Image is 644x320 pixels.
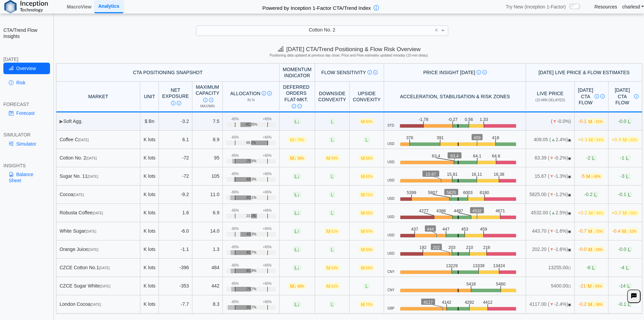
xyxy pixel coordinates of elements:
td: 443.70 ( -1.6%) [526,222,574,240]
span: ↓ [297,247,300,252]
span: ↓ 72% [593,230,603,233]
div: INSIGHTS [3,163,50,169]
span: 68% [366,156,373,160]
div: +65% [263,172,272,176]
span: -0.7 [578,228,604,234]
span: ▲ [551,137,556,142]
text: 4497 [455,208,465,213]
span: M [359,173,374,179]
div: Cotton No. 2 [59,155,137,161]
div: -65% [231,172,239,176]
span: [DATE] [88,248,98,252]
span: -0.4 [612,228,638,234]
text: 15.81 [448,171,459,176]
span: ↓ [297,173,300,179]
th: Unit [140,82,159,112]
span: 65% [366,211,373,215]
text: 5399 [407,190,417,195]
span: ↓ [297,265,300,270]
span: L [329,119,335,124]
img: Read More [177,101,181,105]
div: -65% [231,263,239,268]
td: K lots [140,277,159,295]
td: 14.0 [192,222,223,240]
span: [DATE] [78,138,89,142]
span: L [329,192,335,197]
td: 5400.00 [526,277,574,295]
span: -75.6% [246,159,257,163]
text: 5807 [429,190,438,195]
span: OPEN: Market session is currently open. [568,211,571,215]
span: M [621,210,639,216]
td: 5825.00 ( -1.2%) [526,186,574,204]
span: L [626,119,633,124]
div: +65% [263,209,272,213]
img: Read More [267,91,272,95]
td: 6.1 [159,131,192,149]
span: -5 [580,173,602,179]
span: L [293,173,301,179]
span: -3 [620,173,630,179]
div: [DATE] CTA Flow [578,87,605,106]
span: -43.35% [245,123,257,127]
span: L [592,192,598,197]
td: K lots [140,186,159,204]
span: [DATE] [86,230,96,233]
span: 56% [297,156,304,160]
img: Read More [600,94,605,99]
th: [DATE] Live Price & Flow Estimates [526,63,642,82]
span: 64% [366,266,373,270]
span: ↓ 51% [593,120,603,124]
span: -6 [586,265,596,271]
text: 64.8 [494,153,502,158]
span: ▼ [549,228,554,234]
div: [DATE] [3,56,50,62]
text: 4277 [420,208,429,213]
span: [DATE] [92,211,103,215]
text: 376 [406,135,413,140]
span: -0.0 [578,247,604,252]
span: USD [387,215,395,219]
td: 15.67 ( -1.3%) [526,167,574,186]
span: 60% [366,120,373,124]
span: +0.2 [578,210,605,216]
span: M [587,137,605,143]
text: 13339 [474,263,486,268]
a: MacroView [64,1,94,13]
span: L [293,210,301,216]
span: L [329,210,335,216]
text: 15.67 [426,171,437,176]
span: -0.0 [618,247,632,252]
div: Price Insight [DATE] [387,69,523,76]
text: 1.33 [481,116,490,122]
span: +0.2 [612,210,639,216]
span: -82.7% [246,251,257,255]
td: K lots [140,167,159,186]
span: ↑ 66% [594,211,603,215]
span: 69.2% [246,141,256,145]
text: 437 [411,226,419,231]
span: -2 [586,155,596,161]
span: ▼ [549,173,554,179]
span: M [587,228,604,234]
div: -65% [231,117,239,121]
div: Maximum Capacity [196,84,219,103]
text: 418 [494,135,501,140]
div: +65% [263,190,272,194]
span: M [585,173,602,179]
text: 64.1 [475,153,483,158]
span: M [288,137,306,143]
text: -0.27 [449,116,459,122]
td: K lots [140,149,159,167]
div: FORECAST [3,101,50,107]
div: -65% [231,245,239,249]
span: M [587,247,604,252]
td: -9.2 [159,186,192,204]
a: Simulator [3,138,50,150]
span: -0.1 [578,119,604,124]
span: OPEN: Market session is currently open. [568,156,571,160]
td: ( -0.0%) [526,112,574,131]
text: 203 [450,244,457,250]
img: Info [477,70,481,74]
span: -4 [620,265,630,271]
